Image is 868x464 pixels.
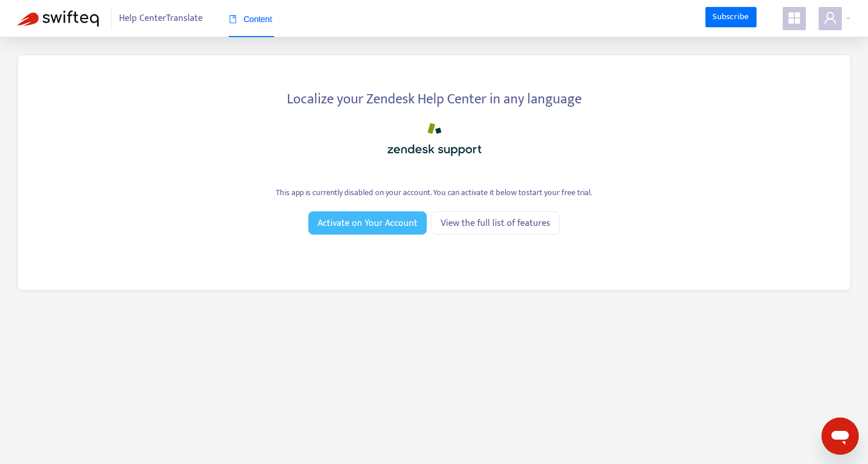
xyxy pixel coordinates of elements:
span: appstore [787,11,801,25]
span: Content [229,15,272,24]
span: Activate on Your Account [318,216,417,231]
a: Subscribe [705,7,757,28]
iframe: Button to launch messaging window [822,418,859,455]
div: Localize your Zendesk Help Center in any language [35,84,833,110]
span: Help Center Translate [119,8,203,30]
span: user [823,11,837,25]
img: Swifteq [17,10,99,27]
button: Activate on Your Account [308,211,427,235]
div: This app is currently disabled on your account. You can activate it below to start your free trial . [35,186,833,199]
a: View the full list of features [431,211,560,235]
img: zendesk_support_logo.png [376,118,492,160]
span: View the full list of features [441,216,550,231]
span: book [229,15,237,23]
